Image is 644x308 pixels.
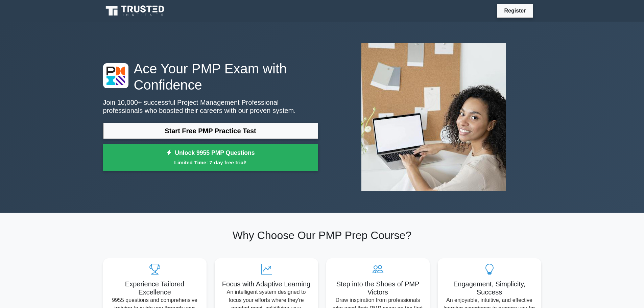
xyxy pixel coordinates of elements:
p: Join 10,000+ successful Project Management Professional professionals who boosted their careers w... [103,98,318,115]
a: Unlock 9955 PMP QuestionsLimited Time: 7-day free trial! [103,144,318,171]
a: Register [500,6,530,15]
h1: Ace Your PMP Exam with Confidence [103,61,318,93]
h5: Experience Tailored Excellence [109,280,201,296]
h5: Engagement, Simplicity, Success [443,280,536,296]
h5: Step into the Shoes of PMP Victors [332,280,424,296]
h5: Focus with Adaptive Learning [220,280,313,288]
h2: Why Choose Our PMP Prep Course? [103,229,541,242]
a: Start Free PMP Practice Test [103,123,318,139]
small: Limited Time: 7-day free trial! [112,159,310,166]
